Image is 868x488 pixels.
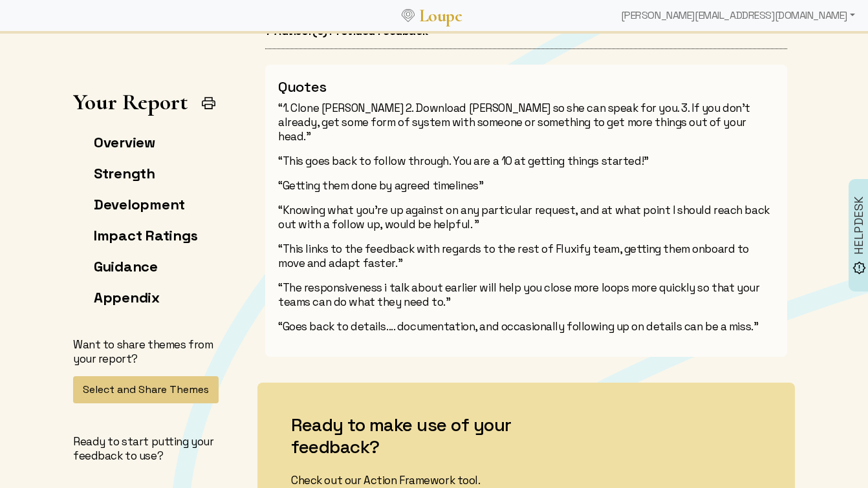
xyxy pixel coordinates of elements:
a: Impact Ratings [94,226,197,244]
a: Development [94,195,185,213]
p: Check out our Action Framework tool. [291,473,519,487]
p: Ready to start putting your feedback to use? [73,434,221,463]
p: “Getting them done by agreed timelines” [278,178,774,193]
img: Print Icon [201,95,217,111]
a: Strength [94,164,155,182]
button: Select and Share Themes [73,376,219,403]
a: Guidance [94,257,158,275]
a: Appendix [94,288,160,306]
p: “This goes back to follow through. You are a 10 at getting things started!” [278,154,774,168]
p: Want to share themes from your report? [73,337,221,366]
app-left-page-nav: Your Report [73,89,221,463]
div: [PERSON_NAME][EMAIL_ADDRESS][DOMAIN_NAME] [616,3,860,28]
h3: Quotes [278,78,774,96]
p: “The responsiveness i talk about earlier will help you close more loops more quickly so that your... [278,281,774,309]
a: Overview [94,133,155,151]
p: “This links to the feedback with regards to the rest of Fluxify team, getting them onboard to mov... [278,242,774,270]
p: “1. Clone [PERSON_NAME] 2. Download [PERSON_NAME] so she can speak for you. 3. If you don't alrea... [278,101,774,143]
a: Loupe [415,4,466,28]
h2: Ready to make use of your feedback? [291,414,519,458]
h1: Your Report [73,89,188,115]
img: brightness_alert_FILL0_wght500_GRAD0_ops.svg [852,260,866,274]
button: Print Report [195,90,222,116]
img: Loupe Logo [402,9,415,22]
p: “Knowing what you're up against on any particular request, and at what point I should reach back ... [278,203,774,231]
p: “Goes back to details.... documentation, and occasionally following up on details can be a miss.” [278,319,774,334]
